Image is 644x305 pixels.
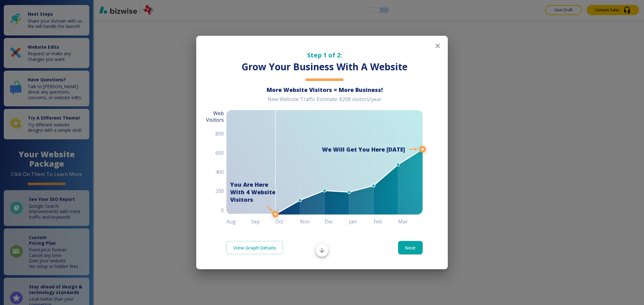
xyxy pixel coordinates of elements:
h6: Sep [251,217,275,226]
div: New Website Traffic Estimate: 8208 visitors/year [226,96,423,108]
h6: Feb [374,217,398,226]
h5: Step 1 of 2: [226,51,423,59]
h6: Oct [275,217,300,226]
button: Scroll to bottom [316,244,328,257]
h6: Aug [226,217,251,226]
h6: Mar [398,217,423,226]
h6: More Website Visitors = More Business! [226,86,423,94]
h6: Jan [349,217,374,226]
h6: Dec [325,217,349,226]
h6: Nov [300,217,325,226]
h3: Grow Your Business With A Website [226,61,423,73]
a: View Graph Details [226,241,283,254]
button: Next [398,241,423,254]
